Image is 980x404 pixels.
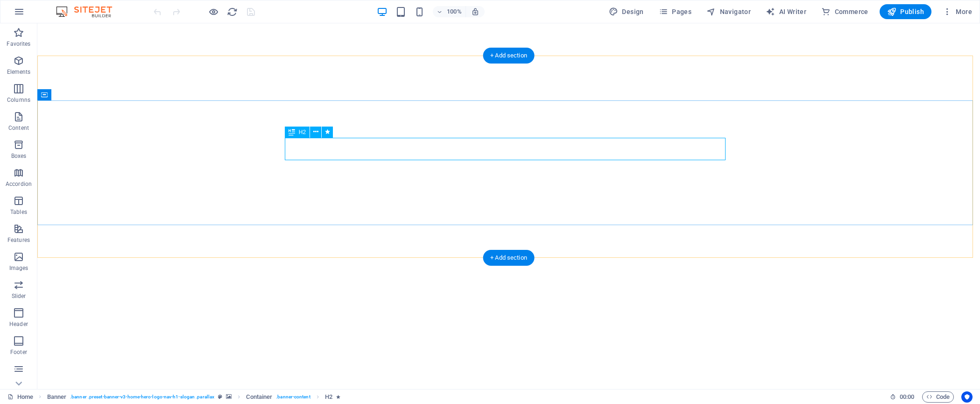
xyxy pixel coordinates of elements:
div: + Add section [483,250,535,266]
button: Navigator [703,4,754,19]
span: Click to select. Double-click to edit [325,391,332,403]
button: Code [922,391,954,403]
p: Content [8,124,29,132]
i: On resize automatically adjust zoom level to fit chosen device. [471,7,479,16]
nav: breadcrumb [47,391,341,403]
span: Code [926,391,950,403]
span: Navigator [706,7,751,16]
h6: 100% [447,6,462,17]
span: Publish [887,7,924,16]
span: More [943,7,972,16]
i: Element contains an animation [336,394,340,399]
button: AI Writer [762,4,810,19]
span: 00 00 [900,391,914,403]
span: : [906,393,908,400]
a: Click to cancel selection. Double-click to open Pages [7,391,33,403]
span: Click to select. Double-click to edit [246,391,272,403]
p: Elements [7,68,31,76]
button: Design [605,4,648,19]
span: Design [609,7,644,16]
i: This element contains a background [226,394,232,399]
p: Favorites [7,40,30,48]
span: Click to select. Double-click to edit [47,391,67,403]
p: Features [7,236,30,244]
span: AI Writer [766,7,806,16]
p: Header [9,320,28,328]
div: Design (Ctrl+Alt+Y) [605,4,648,19]
span: Commerce [821,7,868,16]
button: reload [226,6,238,17]
button: Click here to leave preview mode and continue editing [208,6,219,17]
p: Images [9,264,28,272]
p: Accordion [6,180,32,188]
i: This element is a customizable preset [218,394,222,399]
button: Usercentrics [961,391,973,403]
h6: Session time [890,391,915,403]
p: Slider [12,292,26,300]
p: Boxes [11,152,27,160]
p: Tables [10,208,27,216]
button: 100% [433,6,466,17]
button: Commerce [818,4,872,19]
div: + Add section [483,48,535,64]
span: . banner-content [276,391,310,403]
img: Editor Logo [54,6,124,17]
span: Pages [659,7,691,16]
p: Footer [10,348,27,356]
p: Columns [7,96,30,104]
button: Pages [655,4,695,19]
i: Reload page [227,7,238,17]
span: . banner .preset-banner-v3-home-hero-logo-nav-h1-slogan .parallax [70,391,214,403]
button: More [939,4,976,19]
button: Publish [880,4,931,19]
p: Forms [10,376,27,384]
span: H2 [299,129,306,135]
